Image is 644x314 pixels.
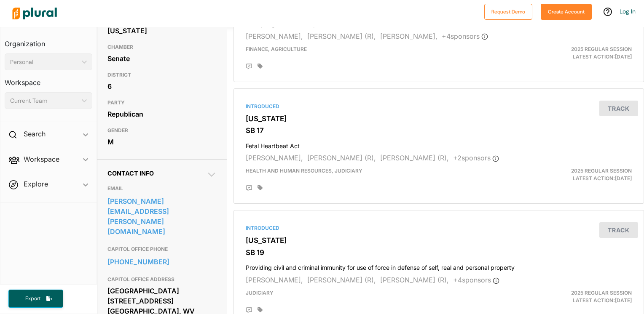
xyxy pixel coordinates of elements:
h3: PARTY [107,98,217,108]
div: Add tags [258,307,263,313]
a: Log In [620,8,636,15]
div: Add Position Statement [246,185,252,192]
h3: CAPITOL OFFICE PHONE [107,244,217,254]
h3: EMAIL [107,184,217,194]
div: Latest Action: [DATE] [505,289,638,304]
h3: CAPITOL OFFICE ADDRESS [107,274,217,285]
div: Introduced [246,103,632,110]
span: [PERSON_NAME], [246,154,303,162]
span: Health and Human Resources, Judiciary [246,168,362,174]
span: [PERSON_NAME] (R), [307,276,376,284]
div: Introduced [246,224,632,232]
h3: GENDER [107,125,217,136]
span: [PERSON_NAME] (R), [307,32,376,40]
div: Current Team [10,96,78,105]
span: + 2 sponsor s [453,154,499,162]
button: Track [599,101,638,116]
h3: DISTRICT [107,70,217,80]
span: Contact Info [107,170,154,177]
h3: [US_STATE] [246,114,632,123]
span: + 4 sponsor s [453,276,499,284]
a: Request Demo [484,7,532,16]
a: [PERSON_NAME][EMAIL_ADDRESS][PERSON_NAME][DOMAIN_NAME] [107,195,217,238]
div: 6 [107,80,217,93]
span: [PERSON_NAME], [380,32,437,40]
div: Latest Action: [DATE] [505,45,638,61]
h2: Search [24,129,46,138]
div: Add tags [258,63,263,69]
div: Add tags [258,185,263,191]
span: 2025 Regular Session [571,290,632,296]
h3: CHAMBER [107,42,217,52]
span: + 4 sponsor s [442,32,488,40]
span: Export [19,295,46,302]
h3: SB 17 [246,126,632,135]
span: [PERSON_NAME], [246,276,303,284]
div: Senate [107,52,217,65]
a: Create Account [541,7,592,16]
div: Latest Action: [DATE] [505,167,638,182]
span: Finance, Agriculture [246,46,307,52]
h3: SB 19 [246,248,632,257]
span: [PERSON_NAME] (R), [307,154,376,162]
h3: [US_STATE] [246,236,632,245]
div: Add Position Statement [246,63,252,70]
span: Judiciary [246,290,274,296]
span: 2025 Regular Session [571,46,632,52]
span: [PERSON_NAME], [246,32,303,40]
button: Request Demo [484,4,532,20]
div: Republican [107,108,217,120]
div: Personal [10,58,78,67]
div: Add Position Statement [246,307,252,314]
span: [PERSON_NAME] (R), [380,154,449,162]
h4: Fetal Heartbeat Act [246,138,632,150]
h4: Providing civil and criminal immunity for use of force in defense of self, real and personal prop... [246,260,632,271]
button: Track [599,222,638,238]
button: Create Account [541,4,592,20]
a: [PHONE_NUMBER] [107,255,217,268]
h3: Organization [5,32,92,50]
span: 2025 Regular Session [571,168,632,174]
div: [US_STATE] [107,24,217,37]
button: Export [8,290,63,308]
div: M [107,136,217,148]
h3: Workspace [5,70,92,89]
span: [PERSON_NAME] (R), [380,276,449,284]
